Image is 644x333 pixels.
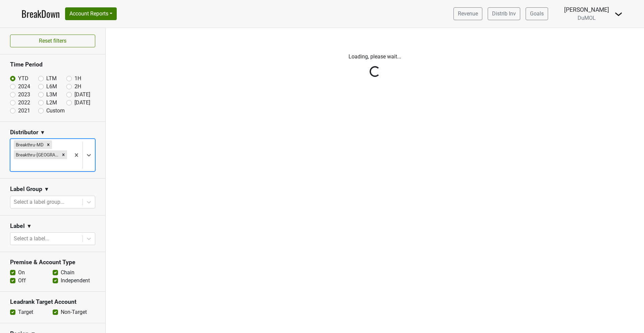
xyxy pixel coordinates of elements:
[526,7,548,20] a: Goals
[189,53,561,61] p: Loading, please wait...
[564,5,609,14] div: [PERSON_NAME]
[614,10,623,18] img: Dropdown Menu
[21,7,60,21] a: BreakDown
[65,7,117,20] button: Account Reports
[488,7,520,20] a: Distrib Inv
[578,15,596,21] span: DuMOL
[453,7,482,20] a: Revenue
